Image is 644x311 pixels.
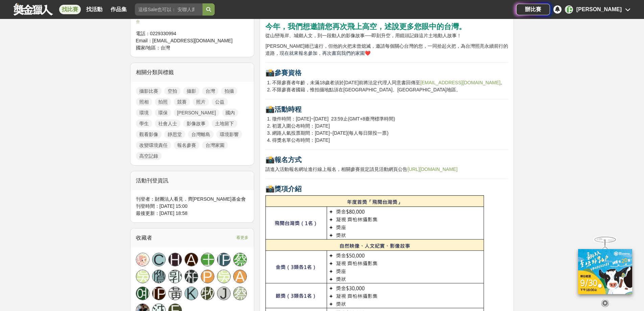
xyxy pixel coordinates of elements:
strong: 📸 [265,184,275,193]
a: 改變環境責任 [136,141,171,149]
div: 電話： 0229330994 [136,30,235,37]
span: 台灣 [161,45,170,50]
a: 社會人士 [155,119,181,128]
div: 柏 [185,270,198,283]
a: 拍照 [155,98,171,106]
a: J [217,287,231,300]
p: 請進入活動報名網址進行線上報名，相關參賽規定請見活動網頁公告 [265,166,508,173]
a: 辦比賽 [516,4,550,15]
div: Email： [EMAIL_ADDRESS][DOMAIN_NAME] [136,37,235,44]
a: 拍攝 [221,87,237,95]
a: 環保 [155,109,171,117]
a: 蔡 [233,253,247,266]
a: 黃 [168,287,182,300]
a: 環境 [136,109,152,117]
span: 不限參賽者年齡，未滿18歲者須於[DATE]前將法定代理人同意書回傳至 [272,80,420,85]
strong: 今年，我們想邀請您再次飛上高空，述說更多您眼中的台灣。 [265,22,466,31]
a: 攝影比賽 [136,87,162,95]
a: 找比賽 [59,5,81,14]
a: 王 [201,253,214,266]
a: 學生 [136,119,152,128]
a: [PERSON_NAME] [217,253,231,266]
strong: 📸 [265,68,275,77]
a: 郭 [168,270,182,283]
input: 這樣Sale也可以： 安聯人壽創意銷售法募集 [135,3,202,16]
li: 網路人氣投票期間：[DATE]~[DATE](每人每日限投一票) [272,130,508,137]
a: 鷹 [152,270,166,283]
a: 照相 [136,98,152,106]
a: 台灣 [202,87,218,95]
a: [PERSON_NAME] [174,109,219,117]
a: 競賽 [174,98,190,106]
a: C [152,253,166,266]
a: 作品集 [108,5,129,14]
a: 影像故事 [183,119,209,128]
a: K [185,287,198,300]
strong: 參賽資格 [275,69,302,76]
strong: 📸 [265,105,275,113]
a: [EMAIL_ADDRESS][DOMAIN_NAME] [420,80,500,85]
strong: 報名方式 [275,156,302,163]
span: 現在就來報名參加，再次書寫我們的家園❤️ [275,50,371,56]
a: 台灣離島 [188,130,214,138]
a: [PERSON_NAME] [152,287,166,300]
span: 不限參賽者國籍，惟拍攝地點須在[GEOGRAPHIC_DATA]、[GEOGRAPHIC_DATA]地區。 [272,87,460,92]
div: 刊登者： 財團法人看見．齊[PERSON_NAME]基金會 [136,196,249,203]
a: 公益 [212,98,228,106]
span: 收藏者 [136,235,152,241]
a: 土地留下 [212,119,237,128]
img: Avatar [136,253,149,266]
a: H [168,253,182,266]
a: P [201,270,214,283]
a: [URL][DOMAIN_NAME] [407,166,457,172]
span: 從山巒海岸、城鄉人文，到一段動人的影像故事──即刻升空，用鏡頭記錄這片土地動人故事！ [265,33,461,38]
a: A [185,253,198,266]
div: 刊登時間： [DATE] 15:00 [136,203,249,210]
strong: 活動時程 [275,106,302,113]
a: Avatar [136,253,149,266]
a: 觀看影像 [136,130,162,138]
li: 徵件時間：[DATE]~[DATE] 23:59止(GMT+8臺灣標準時間) [272,115,508,123]
a: 國內 [222,109,238,117]
a: 台灣家園 [202,141,228,149]
span: 國家/地區： [136,45,161,50]
a: 報名參賽 [174,141,199,149]
a: 空拍 [164,87,181,95]
a: 牧 [201,287,214,300]
a: 예 [136,287,149,300]
a: 攝影 [183,87,199,95]
a: 吳 [217,270,231,283]
a: 照片 [193,98,209,106]
a: 蔡 [233,287,247,300]
a: 靜思堂 [164,130,185,138]
a: 高空記錄 [136,152,162,160]
a: 吳 [136,270,149,283]
a: 找活動 [84,5,105,14]
a: 環境影響 [216,130,242,138]
i: ， [275,50,280,56]
a: A [233,270,247,283]
div: [PERSON_NAME] [565,5,573,14]
div: 最後更新： [DATE] 18:58 [136,210,249,217]
span: 看更多 [236,234,248,241]
div: 相關分類與標籤 [130,63,254,82]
